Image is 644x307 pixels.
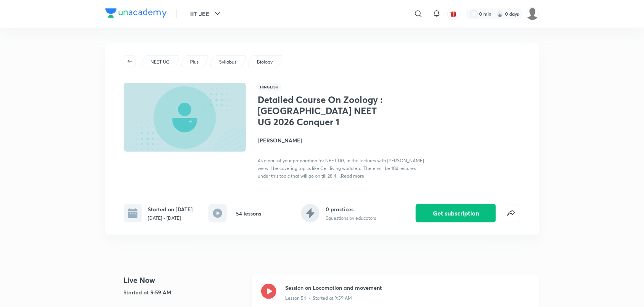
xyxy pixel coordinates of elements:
[286,284,530,292] h3: Session on Locomotion and movement
[526,7,539,20] img: Sudipta Bose
[124,274,246,286] h4: Live Now
[447,8,460,20] button: avatar
[286,295,352,302] p: Lesson 54 • Started at 9:59 AM
[341,173,365,179] span: Read more
[502,204,520,222] button: false
[105,8,167,20] a: Company Logo
[148,215,193,222] p: [DATE] - [DATE]
[124,288,246,296] h5: Started at 9:59 AM
[219,59,236,65] p: Syllabus
[416,204,496,222] button: Get subscription
[257,59,273,65] p: Biology
[326,205,376,213] h6: 0 practices
[258,94,383,127] h1: Detailed Course On Zoology : [GEOGRAPHIC_DATA] NEET UG 2026 Conquer 1
[105,8,167,18] img: Company Logo
[150,59,169,65] p: NEET UG
[258,136,429,144] h4: [PERSON_NAME]
[186,6,227,21] button: IIT JEE
[258,158,424,179] span: As a part of your preparation for NEET UG, in the lectures with [PERSON_NAME] we will be covering...
[122,82,247,152] img: Thumbnail
[258,83,281,91] span: Hinglish
[218,59,237,65] a: Syllabus
[149,59,171,65] a: NEET UG
[496,10,504,18] img: streak
[255,59,274,65] a: Biology
[189,59,200,65] a: Plus
[190,59,199,65] p: Plus
[148,205,193,213] h6: Started on [DATE]
[326,215,376,222] p: 0 questions by educators
[236,209,261,217] h6: 54 lessons
[450,10,457,17] img: avatar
